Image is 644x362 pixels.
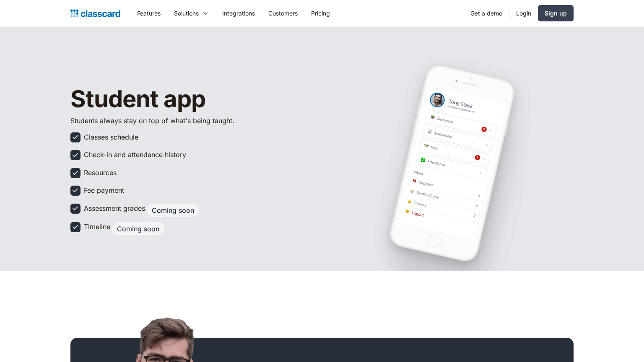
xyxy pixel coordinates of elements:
div: Assessment grades [84,204,145,213]
div: Solutions [174,9,199,18]
a: Pricing [304,4,337,23]
div: Coming soon [117,225,159,233]
div: Classes schedule [84,132,138,142]
div: Solutions [167,4,216,23]
a: Customers [262,4,304,23]
h1: Student app [70,86,288,112]
a: Features [130,4,167,23]
a: Get a demo [464,4,509,23]
a: home [70,8,120,19]
div: Timeline [84,222,110,231]
a: Integrations [216,4,262,23]
p: Students always stay on top of what's being taught. [70,116,247,126]
div: Coming soon [152,206,194,215]
div: Check-in and attendance history [84,150,186,159]
div: Fee payment [84,186,124,195]
div: Sign up [545,9,567,18]
div: Resources [84,168,117,177]
a: Sign up [538,5,574,21]
a: Login [509,4,538,23]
